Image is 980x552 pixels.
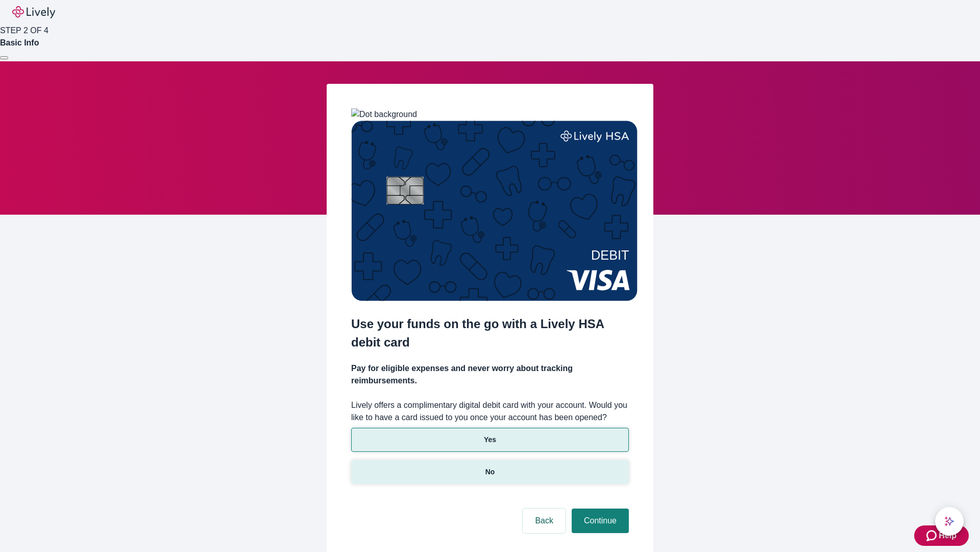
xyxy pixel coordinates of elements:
[351,121,638,301] img: Debit card
[939,530,957,542] span: Help
[351,315,629,352] h2: Use your funds on the go with a Lively HSA debit card
[484,434,496,445] p: Yes
[485,467,495,477] p: No
[926,530,939,542] svg: Zendesk support icon
[351,399,629,424] label: Lively offers a complimentary digital debit card with your account. Would you like to have a card...
[351,428,629,452] button: Yes
[914,525,969,546] button: Zendesk support iconHelp
[12,6,55,18] img: Lively
[944,516,954,526] svg: Lively AI Assistant
[351,460,629,484] button: No
[572,509,629,533] button: Continue
[523,509,566,533] button: Back
[935,507,964,536] button: chat
[351,362,629,387] h4: Pay for eligible expenses and never worry about tracking reimbursements.
[351,108,417,121] img: Dot background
